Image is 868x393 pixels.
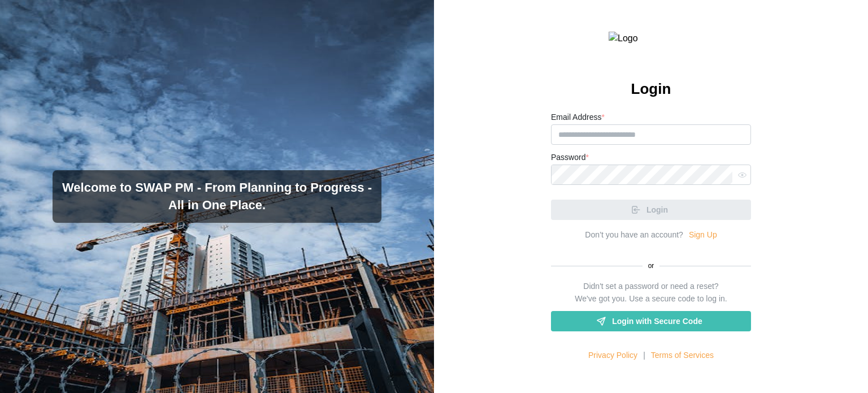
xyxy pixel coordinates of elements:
div: Didn't set a password or need a reset? We've got you. Use a secure code to log in. [575,280,727,305]
a: Sign Up [689,229,717,241]
h2: Login [631,79,671,99]
div: | [643,349,645,362]
a: Terms of Services [651,349,714,362]
a: Privacy Policy [588,349,637,362]
img: Logo [609,32,693,46]
label: Password [551,152,589,164]
span: Login with Secure Code [612,312,702,331]
div: or [551,261,751,271]
div: Don’t you have an account? [585,229,683,241]
a: Login with Secure Code [551,311,751,331]
h3: Welcome to SWAP PM - From Planning to Progress - All in One Place. [62,179,372,214]
label: Email Address [551,111,605,124]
